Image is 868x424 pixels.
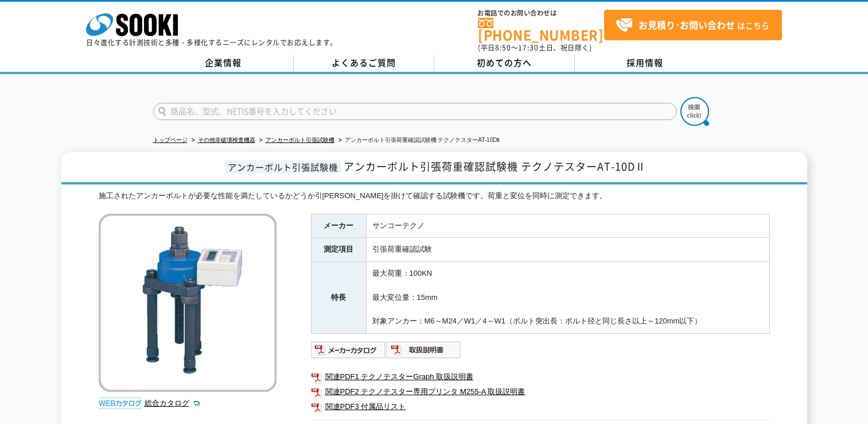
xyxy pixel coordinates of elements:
a: 関連PDF1 テクノテスターGraph 取扱説明書 [311,369,770,384]
p: 日々進化する計測技術と多種・多様化するニーズにレンタルでお応えします。 [86,39,337,46]
a: トップページ [153,137,188,143]
td: 引張荷重確認試験 [366,238,769,262]
a: アンカーボルト引張試験機 [266,137,334,143]
img: メーカーカタログ [311,341,386,359]
img: webカタログ [99,398,142,409]
span: 初めての方へ [477,56,532,69]
a: お見積り･お問い合わせはこちら [604,10,782,40]
span: 8:50 [495,43,511,53]
input: 商品名、型式、NETIS番号を入力してください [153,103,677,120]
a: その他非破壊検査機器 [198,137,255,143]
div: 施工されたアンカーボルトが必要な性能を満たしているかどうか引[PERSON_NAME]を掛けて確認する試験機です。荷重と変位を同時に測定できます。 [99,190,770,202]
li: アンカーボルト引張荷重確認試験機 テクノテスターAT-10DⅡ [336,134,500,147]
th: メーカー [311,214,366,238]
span: アンカーボルト引張試験機 [225,160,341,174]
td: 最大荷重：100KN 最大変位量：15mm 対象アンカー：M6～M24／W1／4～W1（ボルト突出長：ボルト径と同じ長さ以上～120mm以下） [366,262,769,334]
th: 測定項目 [311,238,366,262]
span: 17:30 [518,43,539,53]
strong: お見積り･お問い合わせ [639,18,735,32]
a: 企業情報 [153,55,294,72]
a: 取扱説明書 [386,348,461,357]
span: アンカーボルト引張荷重確認試験機 テクノテスターAT-10DⅡ [344,159,646,174]
img: 取扱説明書 [386,341,461,359]
a: 関連PDF2 テクノテスター専用プリンタ M255-A 取扱説明書 [311,384,770,399]
td: サンコーテクノ [366,214,769,238]
a: よくあるご質問 [294,55,434,72]
a: 初めての方へ [434,55,575,72]
a: メーカーカタログ [311,348,386,357]
span: お電話でのお問い合わせは [478,10,604,17]
span: (平日 ～ 土日、祝日除く) [478,43,591,53]
a: 関連PDF3 付属品リスト [311,399,770,414]
img: アンカーボルト引張荷重確認試験機 テクノテスターAT-10DⅡ [99,214,277,392]
img: btn_search.png [680,97,709,126]
a: 総合カタログ [145,399,201,407]
th: 特長 [311,262,366,334]
a: 採用情報 [575,55,715,72]
span: はこちら [616,17,769,34]
a: [PHONE_NUMBER] [478,18,604,41]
